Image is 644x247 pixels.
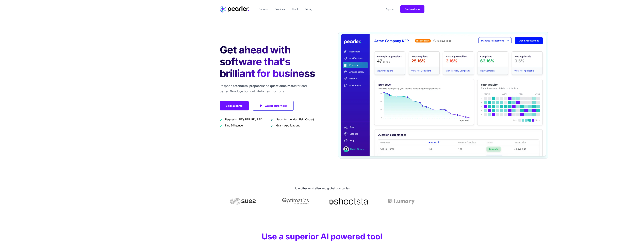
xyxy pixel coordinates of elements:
span: tenders [236,84,248,88]
img: Optimatics [273,198,319,205]
a: Features [257,6,269,12]
p: Respond to , and faster and better. Goodbye burnout. Hello new horizons. [220,83,317,94]
a: About [290,6,299,12]
img: checkmark [220,124,222,127]
span: Security (Vendor Risk, Cyber) [276,117,314,121]
a: Watch intro video [253,101,294,111]
a: Sign in [385,6,395,12]
a: Home [220,6,249,12]
img: App screenshot [341,34,546,156]
img: Shootsta [325,198,372,205]
h2: Use a superior AI powered tool [257,231,387,242]
img: checkmark [271,118,274,121]
span: questionnaires [270,84,292,88]
img: Suez [220,198,266,205]
span: Grant Applications [276,123,300,127]
img: checkmark [271,124,274,127]
span: proposals [249,84,264,88]
span: Requests (RFQ, RFP, RFI, RFX) [225,117,263,121]
a: Pricing [303,6,314,12]
h2: Join other Australian and global companies [220,186,424,191]
a: Book a demo [400,5,424,13]
a: Book a demo [220,101,249,110]
span: Watch intro video [265,103,287,108]
img: checkmark [220,118,222,121]
a: Solutions [273,6,286,12]
span: Book a demo [405,8,420,10]
span: Due Diligence [225,123,243,127]
h1: Get ahead with software that's brilliant for business [220,44,317,79]
img: Lumary [378,198,424,205]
